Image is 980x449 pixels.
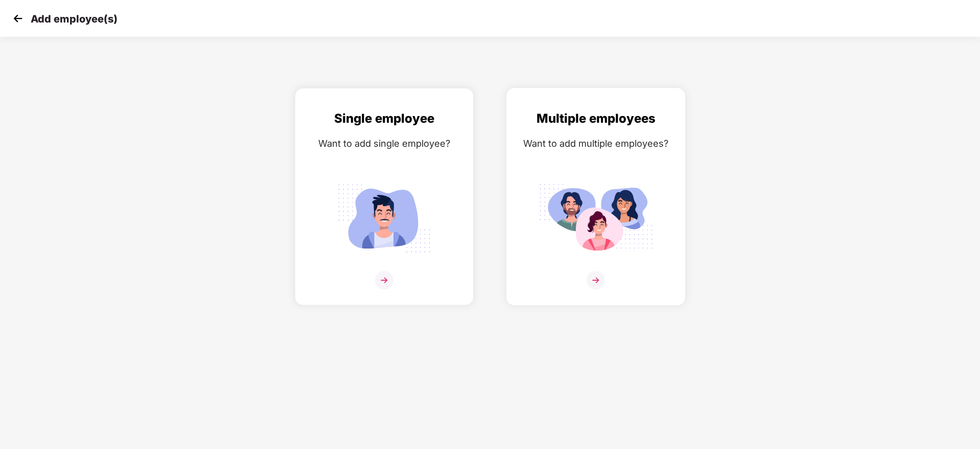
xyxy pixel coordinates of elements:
[517,109,674,128] div: Multiple employees
[327,178,441,258] img: svg+xml;base64,PHN2ZyB4bWxucz0iaHR0cDovL3d3dy53My5vcmcvMjAwMC9zdmciIGlkPSJTaW5nbGVfZW1wbG95ZWUiIH...
[306,136,463,151] div: Want to add single employee?
[587,271,605,289] img: svg+xml;base64,PHN2ZyB4bWxucz0iaHR0cDovL3d3dy53My5vcmcvMjAwMC9zdmciIHdpZHRoPSIzNiIgaGVpZ2h0PSIzNi...
[10,11,26,26] img: svg+xml;base64,PHN2ZyB4bWxucz0iaHR0cDovL3d3dy53My5vcmcvMjAwMC9zdmciIHdpZHRoPSIzMCIgaGVpZ2h0PSIzMC...
[517,136,674,151] div: Want to add multiple employees?
[306,109,463,128] div: Single employee
[539,178,653,258] img: svg+xml;base64,PHN2ZyB4bWxucz0iaHR0cDovL3d3dy53My5vcmcvMjAwMC9zdmciIGlkPSJNdWx0aXBsZV9lbXBsb3llZS...
[31,13,118,25] p: Add employee(s)
[375,271,393,289] img: svg+xml;base64,PHN2ZyB4bWxucz0iaHR0cDovL3d3dy53My5vcmcvMjAwMC9zdmciIHdpZHRoPSIzNiIgaGVpZ2h0PSIzNi...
